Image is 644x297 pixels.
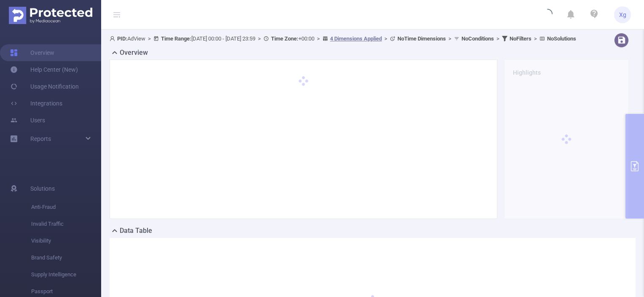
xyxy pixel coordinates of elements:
img: Protected Media [9,7,92,24]
b: No Conditions [462,35,494,42]
span: > [382,35,390,42]
b: No Solutions [547,35,576,42]
b: PID: [117,35,127,42]
a: Overview [10,44,54,61]
span: > [446,35,454,42]
span: Brand Safety [31,249,101,266]
i: icon: user [110,36,117,41]
a: Reports [30,130,51,147]
h2: Data Table [120,226,152,236]
span: > [494,35,502,42]
span: Visibility [31,232,101,249]
a: Users [10,112,45,129]
a: Help Center (New) [10,61,78,78]
b: Time Range: [161,35,191,42]
span: > [255,35,263,42]
span: Invalid Traffic [31,216,101,232]
a: Usage Notification [10,78,79,95]
span: Xg [619,6,626,23]
a: Integrations [10,95,62,112]
span: Anti-Fraud [31,199,101,216]
span: > [531,35,539,42]
b: No Filters [510,35,531,42]
span: AdView [DATE] 00:00 - [DATE] 23:59 +00:00 [110,35,576,42]
b: No Time Dimensions [397,35,446,42]
h2: Overview [120,48,148,58]
span: Supply Intelligence [31,266,101,283]
span: > [145,35,153,42]
span: > [314,35,322,42]
i: icon: loading [542,9,553,21]
span: Solutions [30,180,55,197]
span: Reports [30,135,51,142]
u: 4 Dimensions Applied [330,35,382,42]
b: Time Zone: [271,35,298,42]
